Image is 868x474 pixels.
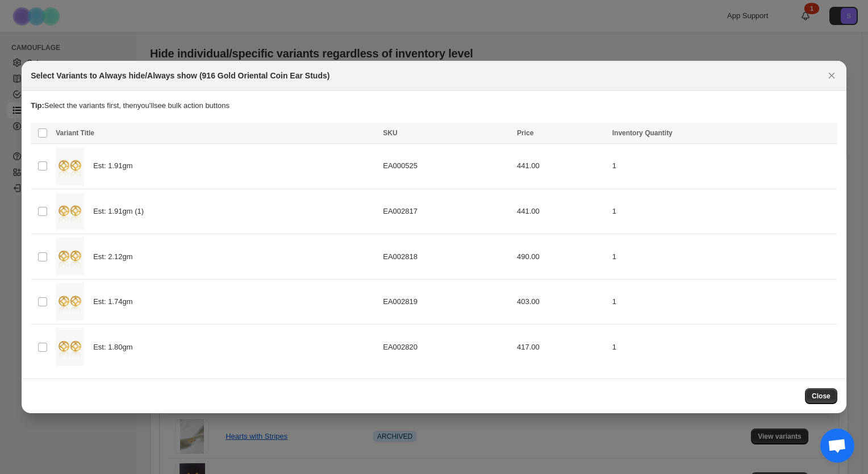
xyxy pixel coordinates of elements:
img: 916-Gold-Oriental-Coin-Ear-Studs-thumbnail.jpg [56,238,84,276]
td: 1 [609,143,837,189]
span: Price [517,129,533,137]
span: SKU [383,129,397,137]
td: EA002820 [379,325,514,369]
td: 403.00 [514,279,609,325]
img: 916-Gold-Oriental-Coin-Ear-Studs-thumbnail.jpg [56,193,84,231]
span: Variant Title [56,129,94,137]
button: Close [824,68,840,84]
td: 1 [609,279,837,325]
span: Est: 1.91gm (1) [93,206,150,217]
p: Select the variants first, then you'll see bulk action buttons [31,100,837,111]
td: 1 [609,325,837,369]
img: 916-Gold-Oriental-Coin-Ear-Studs-thumbnail.jpg [56,147,84,185]
img: 916-Gold-Oriental-Coin-Ear-Studs-thumbnail.jpg [56,328,84,366]
td: 490.00 [514,234,609,280]
td: EA002819 [379,279,514,325]
td: EA002818 [379,234,514,280]
h2: Select Variants to Always hide/Always show (916 Gold Oriental Coin Ear Studs) [31,70,329,81]
span: Close [812,392,831,401]
td: 417.00 [514,325,609,369]
td: EA000525 [379,143,514,189]
td: 1 [609,189,837,234]
img: 916-Gold-Oriental-Coin-Ear-Studs-thumbnail.jpg [56,283,84,321]
td: EA002817 [379,189,514,234]
span: Est: 1.91gm [93,160,139,172]
span: Est: 1.80gm [93,342,139,353]
a: Open chat [820,429,854,463]
strong: Tip: [31,101,44,110]
td: 441.00 [514,189,609,234]
span: Est: 1.74gm [93,296,139,307]
span: Est: 2.12gm [93,251,139,263]
button: Close [805,388,837,404]
td: 441.00 [514,143,609,189]
span: Inventory Quantity [612,129,673,137]
td: 1 [609,234,837,280]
